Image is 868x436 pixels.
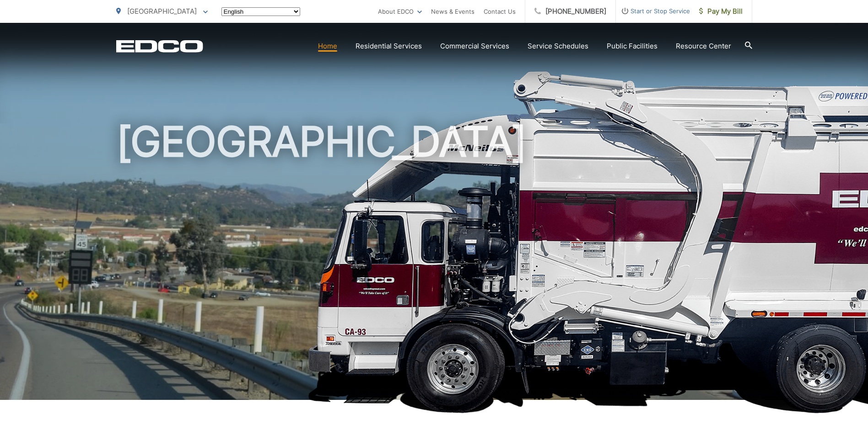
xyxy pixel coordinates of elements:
a: Contact Us [484,6,516,17]
a: About EDCO [378,6,422,17]
span: [GEOGRAPHIC_DATA] [127,7,197,16]
a: Resource Center [676,41,731,52]
a: EDCD logo. Return to the homepage. [116,40,203,53]
a: Public Facilities [607,41,658,52]
a: Residential Services [356,41,422,52]
span: Pay My Bill [699,6,743,17]
h1: [GEOGRAPHIC_DATA] [116,119,752,408]
a: Home [318,41,337,52]
a: Commercial Services [440,41,509,52]
a: Service Schedules [528,41,588,52]
a: News & Events [431,6,474,17]
select: Select a language [221,7,300,16]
